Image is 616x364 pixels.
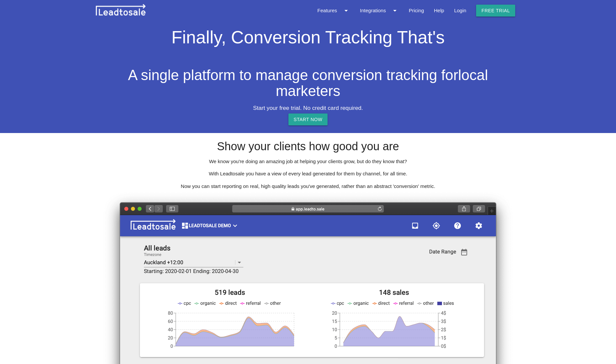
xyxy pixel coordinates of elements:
p: With Leadtosale you have a view of every lead generated for them by channel, for all time. [96,170,520,178]
a: Free trial [476,5,515,17]
h2: A single platform to manage conversion tracking for [96,67,520,99]
h1: Finally, Conversion Tracking That's [96,21,520,51]
h3: Show your clients how good you are [96,140,520,153]
p: We know you're doing an amazing job at helping your clients grow, but do they know that? [96,158,520,165]
p: Now you can start reporting on real, high quality leads you've generated, rather than an abstract... [96,183,520,190]
h5: Start your free trial. No credit card required. [96,105,520,111]
a: START NOW [288,114,328,125]
img: leadtosale.png [96,4,146,16]
span: local marketers [276,67,488,99]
